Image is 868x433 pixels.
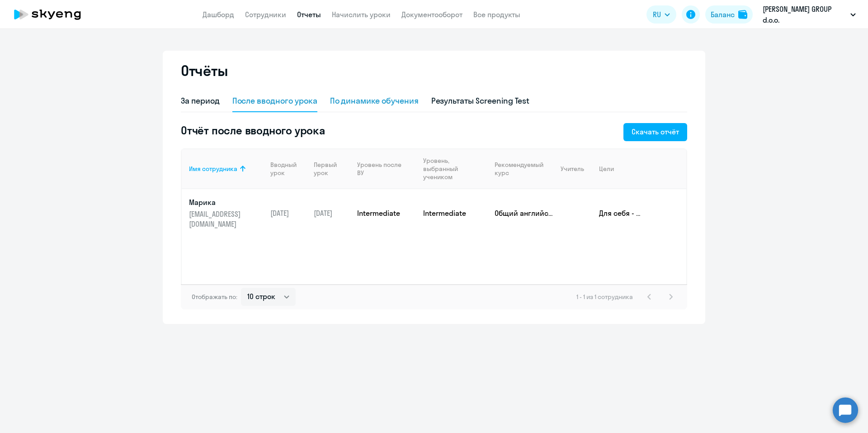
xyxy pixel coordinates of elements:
div: Уровень после ВУ [357,161,416,177]
a: Документооборот [401,10,462,19]
p: [DATE] [270,208,307,218]
div: Имя сотрудника [189,165,237,173]
div: Имя сотрудника [189,165,263,173]
div: Первый урок [314,161,350,177]
a: Все продукты [473,10,520,19]
div: Учитель [561,165,584,173]
span: 1 - 1 из 1 сотрудника [576,293,633,301]
span: Отображать по: [192,293,237,301]
img: balance [738,10,747,19]
td: Intermediate [416,189,487,237]
div: Цели [599,165,679,173]
td: Intermediate [350,189,416,237]
p: [DATE] [314,208,350,218]
a: Дашборд [203,10,234,19]
div: После вводного урока [232,95,317,107]
a: Марика[EMAIL_ADDRESS][DOMAIN_NAME] [189,197,263,229]
div: Уровень, выбранный учеником [423,157,481,181]
div: Уровень после ВУ [357,161,408,177]
div: Вводный урок [270,161,300,177]
button: Скачать отчёт [623,123,687,141]
div: Уровень, выбранный учеником [423,157,487,181]
div: Учитель [561,165,592,173]
h5: Отчёт после вводного урока [181,123,325,138]
p: [EMAIL_ADDRESS][DOMAIN_NAME] [189,209,263,229]
a: Отчеты [297,10,321,19]
h2: Отчёты [181,62,228,80]
div: Результаты Screening Test [431,95,530,107]
p: Марика [189,197,263,207]
div: Рекомендуемый курс [495,161,546,177]
button: RU [646,5,676,24]
div: Баланс [711,9,735,20]
div: Вводный урок [270,161,307,177]
div: Первый урок [314,161,343,177]
p: [PERSON_NAME] GROUP d.o.o. [763,4,847,25]
a: Начислить уроки [332,10,391,19]
div: Цели [599,165,614,173]
div: Рекомендуемый курс [495,161,553,177]
p: Для себя - саморазвитие, чтобы быть образованным человеком; Для себя - Фильмы и сериалы в оригина... [599,208,642,218]
button: Балансbalance [705,5,753,24]
a: Сотрудники [245,10,286,19]
button: [PERSON_NAME] GROUP d.o.o. [758,4,860,25]
div: За период [181,95,220,107]
div: По динамике обучения [330,95,419,107]
div: Скачать отчёт [632,126,679,137]
p: Общий английский [495,208,553,218]
span: RU [653,9,661,20]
